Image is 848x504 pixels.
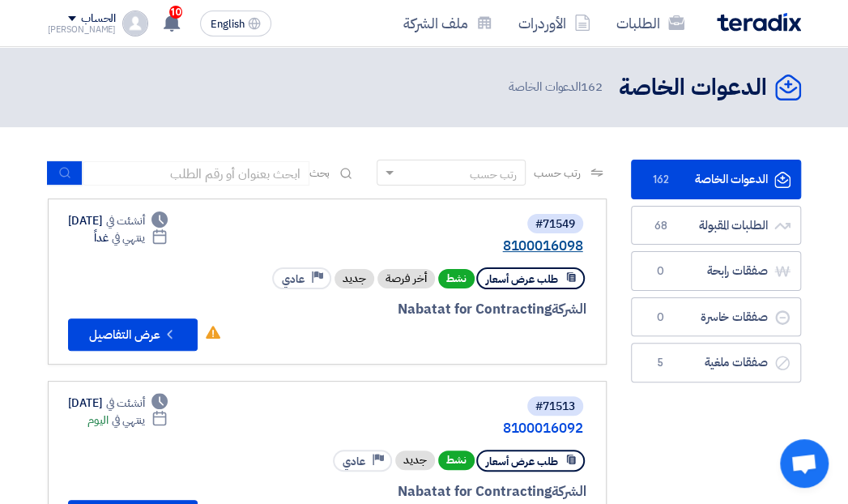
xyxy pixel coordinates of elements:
[651,172,671,188] span: 162
[395,451,435,470] div: جديد
[631,297,801,337] a: صفقات خاسرة0
[81,12,116,26] div: الحساب
[200,11,271,36] button: English
[780,439,829,488] div: دردشة مفتوحة
[169,6,182,19] span: 10
[651,218,671,234] span: 68
[106,395,145,412] span: أنشئت في
[343,454,365,469] span: عادي
[68,212,168,229] div: [DATE]
[603,4,697,42] a: الطلبات
[390,4,505,42] a: ملف الشركة
[282,271,305,287] span: عادي
[631,251,801,291] a: صفقات رابحة0
[619,72,767,104] h2: الدعوات الخاصة
[48,25,117,34] div: [PERSON_NAME]
[535,401,575,412] div: #71513
[505,4,603,42] a: الأوردرات
[259,421,583,436] a: 8100016092
[309,164,330,182] span: بحث
[377,269,435,288] div: أخر فرصة
[631,343,801,382] a: صفقات ملغية5
[631,160,801,199] a: الدعوات الخاصة162
[235,299,586,320] div: Nabatat for Contracting
[581,78,603,96] span: 162
[87,412,168,429] div: اليوم
[717,13,801,32] img: Teradix logo
[83,161,309,186] input: ابحث بعنوان أو رقم الطلب
[94,229,168,246] div: غداً
[651,263,671,280] span: 0
[112,412,145,429] span: ينتهي في
[68,318,198,351] button: عرض التفاصيل
[211,19,245,30] span: English
[651,355,671,371] span: 5
[112,229,145,246] span: ينتهي في
[235,481,586,502] div: Nabatat for Contracting
[486,454,558,469] span: طلب عرض أسعار
[631,206,801,246] a: الطلبات المقبولة68
[552,481,586,502] span: الشركة
[509,78,605,96] span: الدعوات الخاصة
[486,271,558,287] span: طلب عرض أسعار
[651,310,671,326] span: 0
[335,269,374,288] div: جديد
[534,164,580,182] span: رتب حسب
[535,219,575,230] div: #71549
[470,166,517,183] div: رتب حسب
[68,395,168,412] div: [DATE]
[438,451,475,470] span: نشط
[122,11,148,36] img: profile_test.png
[438,269,475,288] span: نشط
[552,299,586,319] span: الشركة
[259,239,583,254] a: 8100016098
[106,212,145,229] span: أنشئت في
